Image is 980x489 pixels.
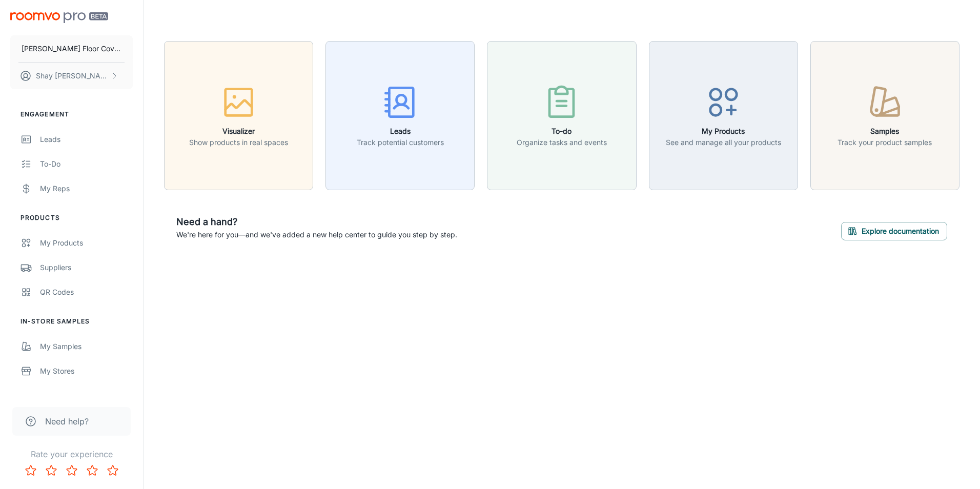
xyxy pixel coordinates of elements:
a: To-doOrganize tasks and events [487,110,636,120]
button: SamplesTrack your product samples [810,41,959,190]
h6: To-do [517,126,607,137]
button: [PERSON_NAME] Floor Covering [10,35,133,62]
h6: My Products [666,126,781,137]
h6: Need a hand? [176,215,457,229]
button: My ProductsSee and manage all your products [649,41,798,190]
button: LeadsTrack potential customers [325,41,475,190]
p: See and manage all your products [666,137,781,148]
a: My ProductsSee and manage all your products [649,110,798,120]
h6: Leads [357,126,444,137]
p: Track potential customers [357,137,444,148]
p: Track your product samples [838,137,932,148]
img: Roomvo PRO Beta [10,12,108,23]
button: To-doOrganize tasks and events [487,41,636,190]
h6: Samples [838,126,932,137]
div: To-do [40,158,133,170]
div: Leads [40,134,133,145]
button: VisualizerShow products in real spaces [164,41,313,190]
p: Show products in real spaces [189,137,288,148]
h6: Visualizer [189,126,288,137]
p: We're here for you—and we've added a new help center to guide you step by step. [176,229,457,240]
a: LeadsTrack potential customers [325,110,475,120]
p: Organize tasks and events [517,137,607,148]
a: Explore documentation [841,226,947,236]
div: QR Codes [40,287,133,298]
button: Explore documentation [841,222,947,240]
p: Shay [PERSON_NAME] [36,70,108,81]
div: My Products [40,237,133,249]
div: Suppliers [40,262,133,273]
div: My Reps [40,183,133,194]
p: [PERSON_NAME] Floor Covering [22,43,121,54]
button: Shay [PERSON_NAME] [10,63,133,89]
a: SamplesTrack your product samples [810,110,959,120]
